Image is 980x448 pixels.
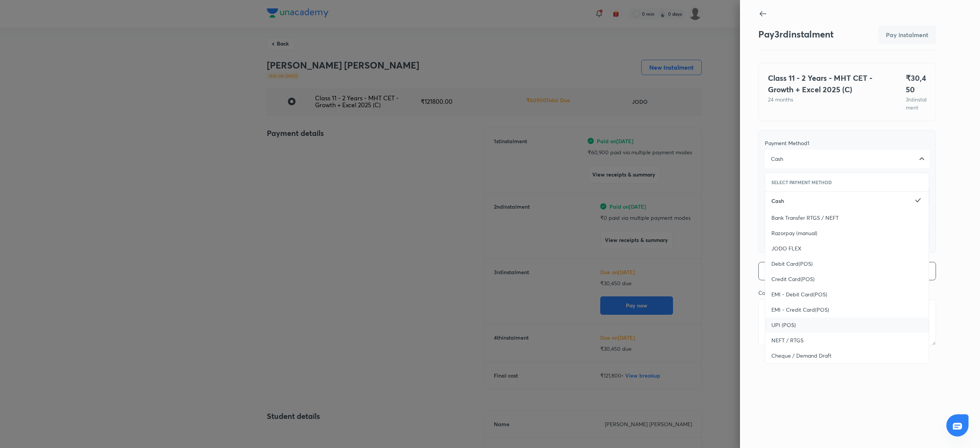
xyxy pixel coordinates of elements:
[771,229,817,237] span: Razorpay (manual)
[765,241,929,256] a: JODO FLEX
[768,72,887,95] h4: Class 11 - 2 Years - MHT CET - Growth + Excel 2025 (C)
[765,317,929,333] a: UPI (POS)
[771,321,796,329] span: UPI (POS)
[765,333,929,348] a: NEFT / RTGS
[906,72,926,95] h4: ₹ 30,450
[771,275,815,283] span: Credit Card(POS)
[758,29,834,40] h3: Pay 3 rd instalment
[765,140,929,147] div: Payment Method 1
[765,226,929,241] a: Razorpay (manual)
[765,210,929,226] a: Bank Transfer RTGS / NEFT
[765,192,929,210] a: Cash
[878,26,936,44] button: Pay instalment
[765,287,929,302] a: EMI - Debit Card(POS)
[765,302,929,317] a: EMI - Credit Card(POS)
[771,352,831,360] span: Cheque / Demand Draft
[768,95,887,103] p: 24 months
[771,197,784,205] span: Cash
[906,95,926,111] p: 3 rd instalment
[771,214,839,222] span: Bank Transfer RTGS / NEFT
[765,271,929,287] a: Credit Card(POS)
[758,262,936,280] button: Add Payment Method
[771,291,827,298] span: EMI - Debit Card(POS)
[771,306,829,314] span: EMI - Credit Card(POS)
[771,155,783,163] span: Cash
[765,173,929,192] li: Select Payment Method
[771,337,804,344] span: NEFT / RTGS
[765,256,929,271] a: Debit Card(POS)
[765,348,929,363] a: Cheque / Demand Draft
[771,245,801,252] span: JODO FLEX
[878,26,936,44] div: Total amount is not matching instalment amount
[758,289,936,296] div: Comments
[771,260,813,268] span: Debit Card(POS)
